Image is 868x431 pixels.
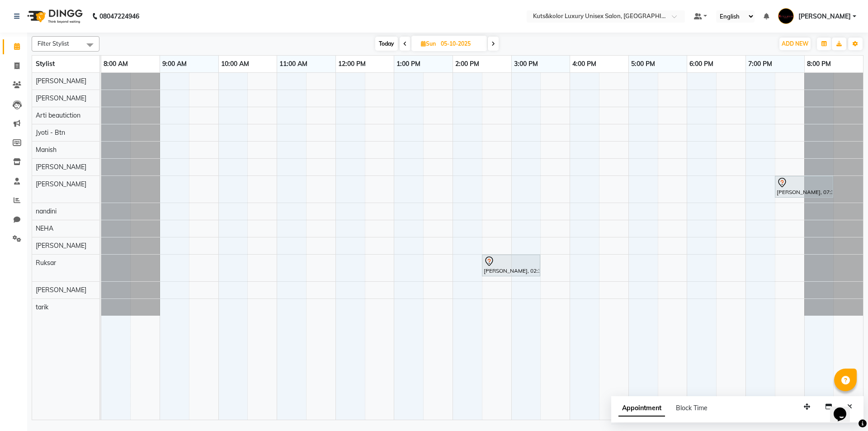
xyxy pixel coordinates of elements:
span: Today [375,37,398,51]
a: 3:00 PM [512,57,540,71]
a: 9:00 AM [160,57,189,71]
span: [PERSON_NAME] [36,286,86,294]
span: Manish [36,146,57,154]
span: Jyoti - Btn [36,128,65,137]
span: nandini [36,207,57,215]
a: 1:00 PM [394,57,423,71]
a: 8:00 PM [805,57,833,71]
span: Appointment [618,400,665,417]
input: 2025-10-05 [438,37,483,51]
div: [PERSON_NAME], 02:30 PM-03:30 PM, Tan clearing facial [483,256,539,275]
span: tarik [36,303,48,311]
span: [PERSON_NAME] [36,163,86,171]
span: Filter Stylist [38,40,69,47]
a: 5:00 PM [629,57,657,71]
span: Block Time [676,404,708,412]
span: [PERSON_NAME] [36,180,86,188]
img: logo [23,4,85,29]
iframe: chat widget [830,395,859,422]
span: [PERSON_NAME] [36,94,86,102]
div: [PERSON_NAME], 07:30 PM-08:30 PM, Haircut - Stylist [776,177,832,196]
button: ADD NEW [779,38,811,50]
span: [PERSON_NAME] [36,77,86,85]
span: Arti beautiction [36,111,80,119]
a: 11:00 AM [277,57,310,71]
a: 7:00 PM [746,57,774,71]
img: Jasim Ansari [778,8,794,24]
a: 8:00 AM [101,57,130,71]
span: Sun [419,40,438,47]
span: [PERSON_NAME] [798,12,851,21]
a: 4:00 PM [570,57,599,71]
a: 10:00 AM [219,57,251,71]
a: 2:00 PM [453,57,481,71]
span: [PERSON_NAME] [36,242,86,250]
a: 6:00 PM [687,57,716,71]
span: NEHA [36,224,53,232]
b: 08047224946 [99,4,139,29]
a: 12:00 PM [336,57,368,71]
span: ADD NEW [782,40,808,47]
span: Ruksar [36,259,56,267]
span: Stylist [36,60,55,68]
